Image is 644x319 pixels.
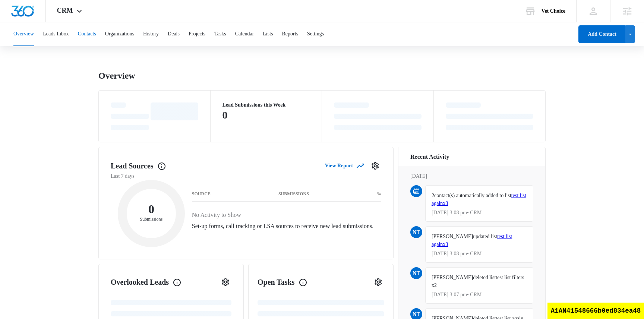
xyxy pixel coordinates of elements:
[111,277,181,288] h1: Overlooked Leads
[220,276,231,288] button: Settings
[410,226,422,238] span: nt
[547,303,644,319] div: A1AN41548666b0ed834ea48
[372,276,384,288] button: Settings
[307,22,324,46] button: Settings
[410,172,533,180] p: [DATE]
[143,22,159,46] button: History
[432,251,527,256] p: [DATE] 3:08 pm • CRM
[98,70,135,81] h1: Overview
[258,277,307,288] h1: Open Tasks
[192,192,211,196] h3: Source
[432,210,527,215] p: [DATE] 3:08 pm • CRM
[192,211,381,219] h3: No Activity to Show
[222,102,310,108] p: Lead Submissions this Week
[473,234,497,239] span: updated list
[432,234,473,239] span: [PERSON_NAME]
[578,25,625,43] button: Add Contact
[369,160,381,172] button: Settings
[278,192,309,196] h3: Submissions
[222,109,228,121] p: 0
[214,22,226,46] button: Tasks
[432,292,527,297] p: [DATE] 3:07 pm • CRM
[57,7,73,15] span: CRM
[168,22,180,46] button: Deals
[127,216,176,222] p: Submissions
[282,22,299,46] button: Reports
[235,22,254,46] button: Calendar
[189,22,205,46] button: Projects
[43,22,69,46] button: Leads Inbox
[410,267,422,279] span: nt
[13,22,34,46] button: Overview
[111,172,381,180] p: Last 7 days
[192,222,381,230] p: Set-up forms, call tracking or LSA sources to receive new lead submissions.
[78,22,96,46] button: Contacts
[434,193,511,198] span: contact(s) automatically added to list
[127,205,176,214] h2: 0
[432,193,526,206] a: test list againx3
[432,275,473,280] span: [PERSON_NAME]
[542,8,565,14] div: account name
[111,160,166,171] h1: Lead Sources
[325,159,363,172] button: View Report
[263,22,273,46] button: Lists
[432,193,434,198] span: 2
[410,152,449,161] h6: Recent Activity
[377,192,381,196] h3: %
[105,22,134,46] button: Organizations
[473,275,496,280] span: deleted list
